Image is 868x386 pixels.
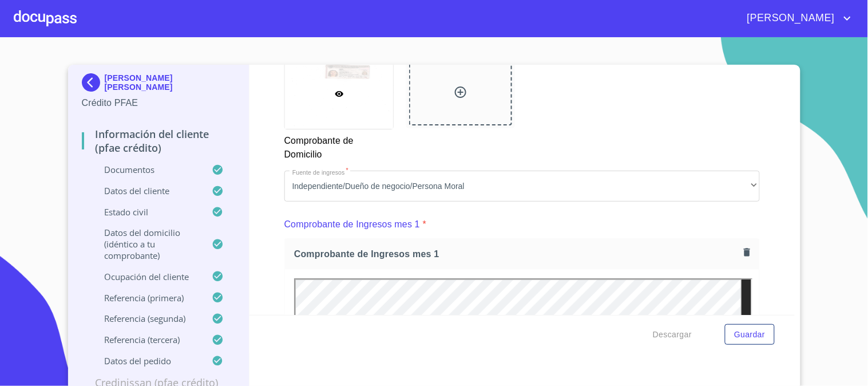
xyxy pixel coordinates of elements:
div: [PERSON_NAME] [PERSON_NAME] [82,73,236,96]
p: Referencia (segunda) [82,313,212,324]
p: Datos del cliente [82,185,212,196]
span: Comprobante de Ingresos mes 1 [294,248,739,260]
p: Documentos [82,164,212,175]
button: account of current user [739,9,854,27]
p: Ocupación del Cliente [82,271,212,282]
p: Referencia (tercera) [82,334,212,345]
p: Datos del domicilio (idéntico a tu comprobante) [82,227,212,261]
button: Descargar [648,324,696,345]
p: [PERSON_NAME] [PERSON_NAME] [105,73,236,92]
p: Comprobante de Domicilio [284,129,393,162]
img: Docupass spot blue [82,73,105,92]
span: Descargar [653,328,692,342]
button: Guardar [725,324,774,345]
p: Información del cliente (PFAE crédito) [82,127,236,155]
span: [PERSON_NAME] [739,9,841,27]
span: Guardar [734,328,765,342]
p: Datos del pedido [82,355,212,367]
p: Estado Civil [82,206,212,218]
p: Referencia (primera) [82,292,212,304]
p: Comprobante de Ingresos mes 1 [284,218,420,231]
div: Independiente/Dueño de negocio/Persona Moral [284,171,760,202]
p: Crédito PFAE [82,96,236,110]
